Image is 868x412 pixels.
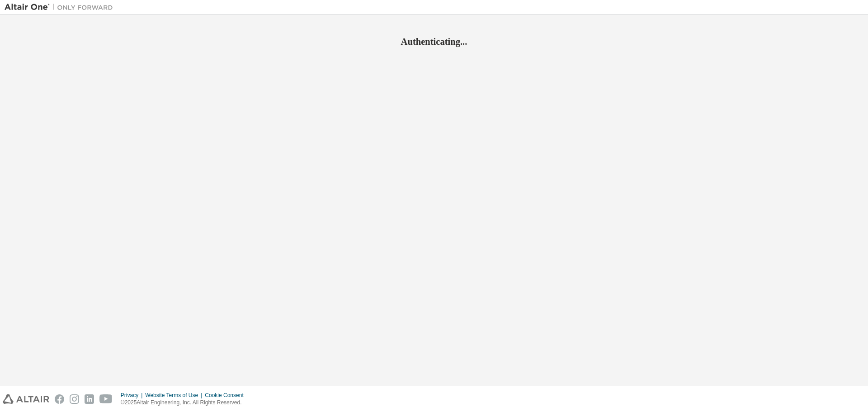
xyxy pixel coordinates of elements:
img: altair_logo.svg [3,394,49,404]
p: © 2025 Altair Engineering, Inc. All Rights Reserved. [121,399,249,407]
div: Website Terms of Use [145,392,205,399]
h2: Authenticating... [5,36,863,47]
div: Privacy [121,392,145,399]
img: linkedin.svg [85,394,94,404]
div: Cookie Consent [205,392,249,399]
img: Altair One [5,3,118,12]
img: youtube.svg [99,394,113,404]
img: facebook.svg [55,394,64,404]
img: instagram.svg [70,394,79,404]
